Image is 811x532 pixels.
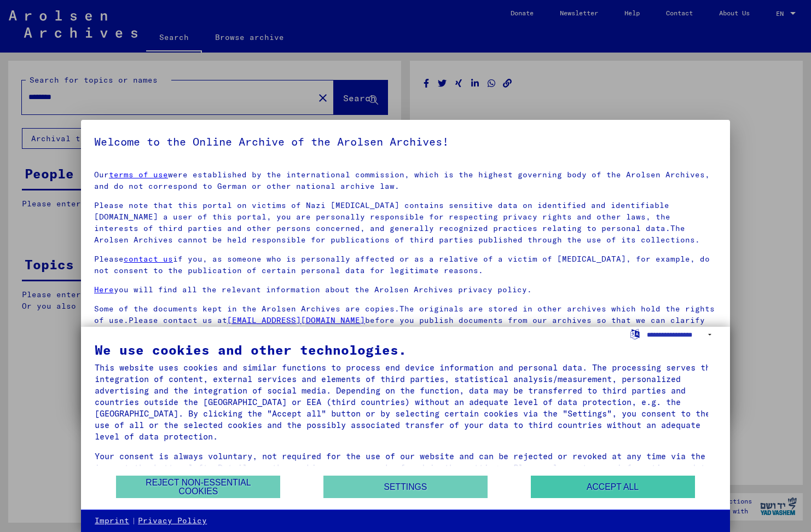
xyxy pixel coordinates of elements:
[138,516,207,527] a: Privacy Policy
[94,133,717,151] h5: Welcome to the Online Archive of the Arolsen Archives!
[95,362,716,442] div: This website uses cookies and similar functions to process end device information and personal da...
[124,254,173,264] a: contact us
[531,476,695,498] button: Accept all
[94,200,717,246] p: Please note that this portal on victims of Nazi [MEDICAL_DATA] contains sensitive data on identif...
[116,476,280,498] button: Reject non-essential cookies
[94,285,114,294] a: Here
[227,315,365,325] a: [EMAIL_ADDRESS][DOMAIN_NAME]
[323,476,488,498] button: Settings
[94,253,717,276] p: Please if you, as someone who is personally affected or as a relative of a victim of [MEDICAL_DAT...
[94,303,717,338] p: Some of the documents kept in the Arolsen Archives are copies.The originals are stored in other a...
[95,343,716,356] div: We use cookies and other technologies.
[95,516,129,527] a: Imprint
[109,170,168,180] a: terms of use
[94,284,717,296] p: you will find all the relevant information about the Arolsen Archives privacy policy.
[94,169,717,192] p: Our were established by the international commission, which is the highest governing body of the ...
[95,450,716,485] div: Your consent is always voluntary, not required for the use of our website and can be rejected or ...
